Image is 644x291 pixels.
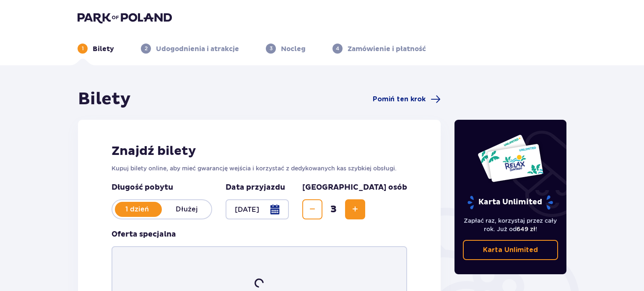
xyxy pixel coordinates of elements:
span: 649 zł [517,226,535,232]
span: Pomiń ten krok [373,95,426,104]
p: Długość pobytu [112,183,212,193]
p: Zamówienie i płatność [348,44,426,54]
p: Kupuj bilety online, aby mieć gwarancję wejścia i korzystać z dedykowanych kas szybkiej obsługi. [112,164,407,173]
p: 3 [270,45,273,52]
p: Nocleg [281,44,306,54]
a: Karta Unlimited [463,240,558,260]
p: Karta Unlimited [467,195,554,210]
h1: Bilety [78,89,131,110]
p: Udogodnienia i atrakcje [156,44,239,54]
p: Data przyjazdu [226,183,285,193]
span: 3 [324,203,343,216]
p: 2 [145,45,148,52]
p: 1 dzień [112,205,162,214]
p: [GEOGRAPHIC_DATA] osób [302,183,407,193]
img: loader [252,276,267,291]
button: Decrease [302,199,322,219]
p: Karta Unlimited [483,245,538,255]
a: Pomiń ten krok [373,94,441,104]
p: Zapłać raz, korzystaj przez cały rok. Już od ! [463,216,558,233]
p: 1 [82,45,84,52]
p: Dłużej [162,205,211,214]
img: Park of Poland logo [78,12,172,23]
p: Bilety [93,44,114,54]
p: Oferta specjalna [112,229,176,239]
h2: Znajdź bilety [112,143,407,159]
button: Increase [345,199,365,219]
p: 4 [336,45,339,52]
